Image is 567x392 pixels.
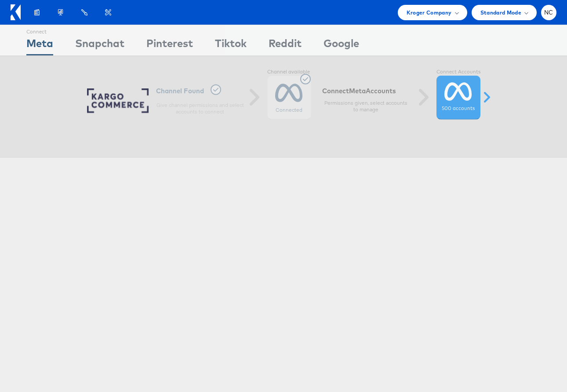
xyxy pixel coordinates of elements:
[215,36,247,55] div: Tiktok
[322,100,410,114] p: Permissions given, select accounts to manage
[323,36,359,55] div: Google
[442,106,475,113] label: 500 accounts
[407,8,452,17] span: Kroger Company
[544,10,553,15] span: NC
[146,36,193,55] div: Pinterest
[26,36,53,55] div: Meta
[156,103,244,117] p: Give channel permissions and select accounts to connect
[75,36,124,55] div: Snapchat
[480,8,521,17] span: Standard Mode
[156,85,244,98] h6: Channel Found
[267,70,311,77] label: Channel available
[436,70,480,77] label: Connect Accounts
[269,36,302,55] div: Reddit
[26,25,53,36] div: Connect
[322,88,410,96] h6: Connect Accounts
[349,88,366,96] span: meta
